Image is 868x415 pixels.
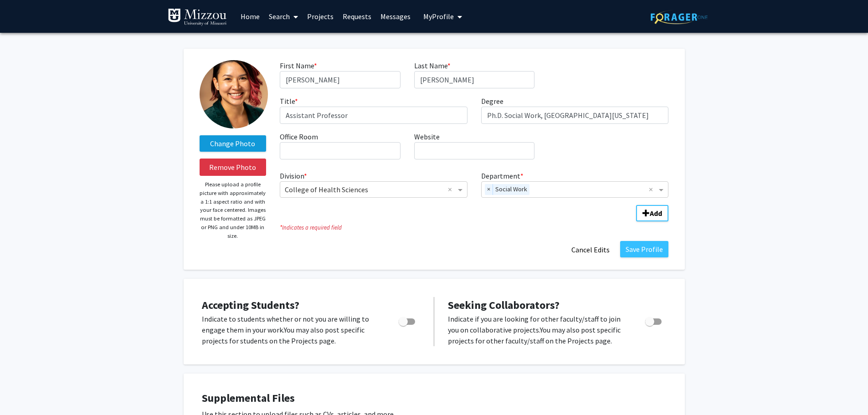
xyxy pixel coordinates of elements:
button: Cancel Edits [565,241,616,258]
div: Toggle [642,313,667,327]
ng-select: Division [280,181,467,198]
span: Seeking Collaborators? [448,298,560,312]
div: Department [474,170,676,198]
span: Social Work [493,184,529,195]
label: Last Name [414,60,451,71]
a: Projects [303,0,338,32]
p: Indicate if you are looking for other faculty/staff to join you on collaborative projects. You ma... [448,313,628,346]
label: Title [280,96,298,107]
span: Clear all [448,184,456,195]
a: Home [236,0,264,32]
label: ChangeProfile Picture [200,135,267,152]
label: Degree [481,96,503,107]
img: University of Missouri Logo [168,8,227,26]
img: ForagerOne Logo [651,10,708,24]
label: Office Room [280,131,318,142]
a: Messages [376,0,415,32]
i: Indicates a required field [280,223,668,232]
label: Website [414,131,440,142]
button: Add Division/Department [636,205,668,221]
a: Search [264,0,303,32]
iframe: Chat [7,374,39,408]
p: Indicate to students whether or not you are willing to engage them in your work. You may also pos... [202,313,381,346]
a: Requests [338,0,376,32]
button: Remove Photo [200,159,267,176]
span: × [485,184,493,195]
span: Clear all [649,184,657,195]
div: Division [273,170,474,198]
img: Profile Picture [200,60,268,128]
ng-select: Department [481,181,669,198]
p: Please upload a profile picture with approximately a 1:1 aspect ratio and with your face centered... [200,180,267,240]
button: Save Profile [620,241,668,257]
label: First Name [280,60,317,71]
b: Add [650,209,662,218]
span: My Profile [423,12,454,21]
span: Accepting Students? [202,298,299,312]
h4: Supplemental Files [202,392,667,405]
div: Toggle [395,313,420,327]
